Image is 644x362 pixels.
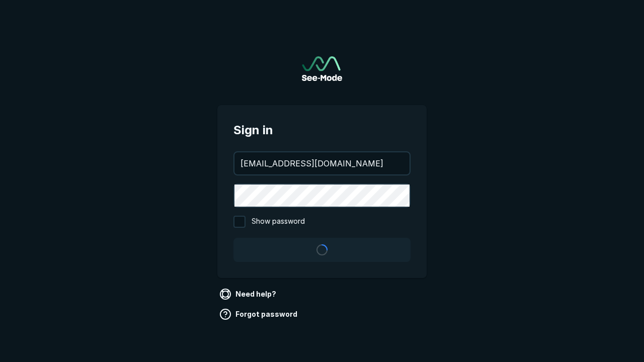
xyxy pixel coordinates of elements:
a: Need help? [217,286,280,302]
a: Go to sign in [302,56,342,81]
input: your@email.com [234,152,410,174]
a: Forgot password [217,306,301,322]
span: Sign in [233,121,411,139]
span: Show password [252,216,305,228]
img: See-Mode Logo [302,56,342,81]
